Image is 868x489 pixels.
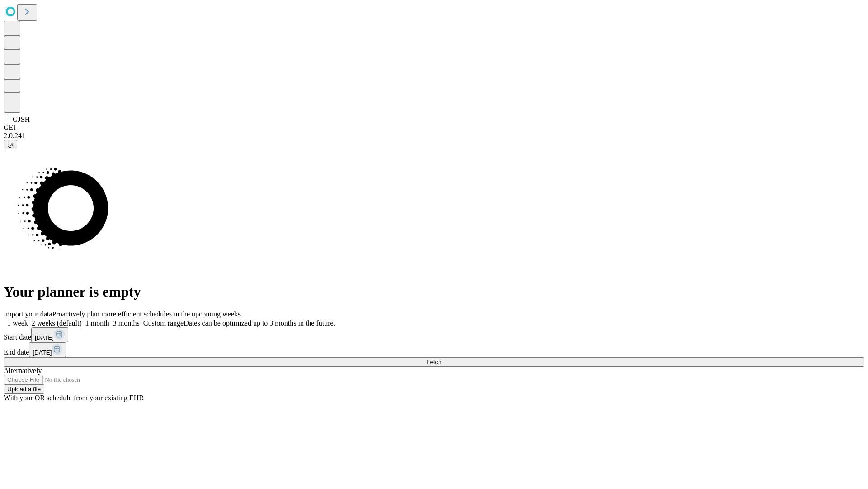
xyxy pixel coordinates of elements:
button: Upload a file [4,384,44,394]
span: With your OR schedule from your existing EHR [4,394,144,402]
span: [DATE] [33,349,52,356]
span: Dates can be optimized up to 3 months in the future. [184,319,335,327]
span: @ [7,141,14,148]
span: Fetch [426,359,441,365]
div: End date [4,342,864,357]
div: Start date [4,327,864,342]
button: [DATE] [31,327,68,342]
span: [DATE] [35,334,54,341]
span: 2 weeks (default) [32,319,82,327]
div: 2.0.241 [4,132,864,140]
button: @ [4,140,17,149]
button: Fetch [4,357,864,367]
span: Custom range [143,319,184,327]
span: 1 week [7,319,28,327]
h1: Your planner is empty [4,283,864,300]
span: Proactively plan more efficient schedules in the upcoming weeks. [52,310,242,318]
span: Import your data [4,310,52,318]
div: GEI [4,124,864,132]
span: 1 month [85,319,109,327]
span: 3 months [113,319,140,327]
span: GJSH [13,115,30,123]
button: [DATE] [29,342,66,357]
span: Alternatively [4,367,42,374]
